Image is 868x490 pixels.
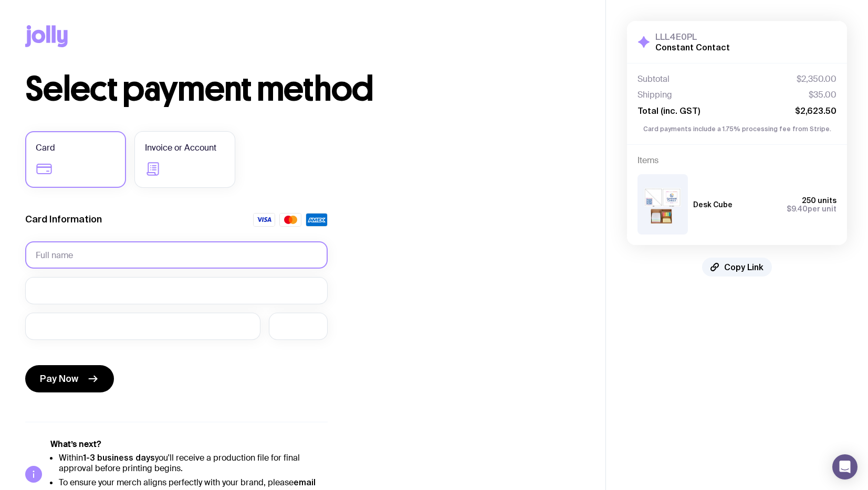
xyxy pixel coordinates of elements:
[637,105,700,116] span: Total (inc. GST)
[832,454,857,480] div: Open Intercom Messenger
[25,213,102,226] label: Card Information
[655,42,730,52] h2: Constant Contact
[40,372,78,385] span: Pay Now
[36,285,317,295] iframe: Secure card number input frame
[36,321,250,331] iframe: Secure expiration date input frame
[637,124,836,134] p: Card payments include a 1.75% processing fee from Stripe.
[702,258,772,276] button: Copy Link
[795,105,836,116] span: $2,623.50
[802,196,836,205] span: 250 units
[36,142,55,154] span: Card
[637,90,672,100] span: Shipping
[83,453,155,462] strong: 1-3 business days
[724,262,764,272] span: Copy Link
[787,205,808,213] span: $9.40
[655,31,730,42] h3: LLL4E0PL
[279,321,317,331] iframe: Secure CVC input frame
[637,155,836,166] h4: Items
[25,365,114,392] button: Pay Now
[50,439,328,450] h5: What’s next?
[637,74,670,84] span: Subtotal
[145,142,216,154] span: Invoice or Account
[693,200,733,209] h3: Desk Cube
[797,74,836,84] span: $2,350.00
[59,452,328,474] li: Within you'll receive a production file for final approval before printing begins.
[25,241,328,269] input: Full name
[809,90,836,100] span: $35.00
[787,205,836,213] span: per unit
[25,72,580,106] h1: Select payment method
